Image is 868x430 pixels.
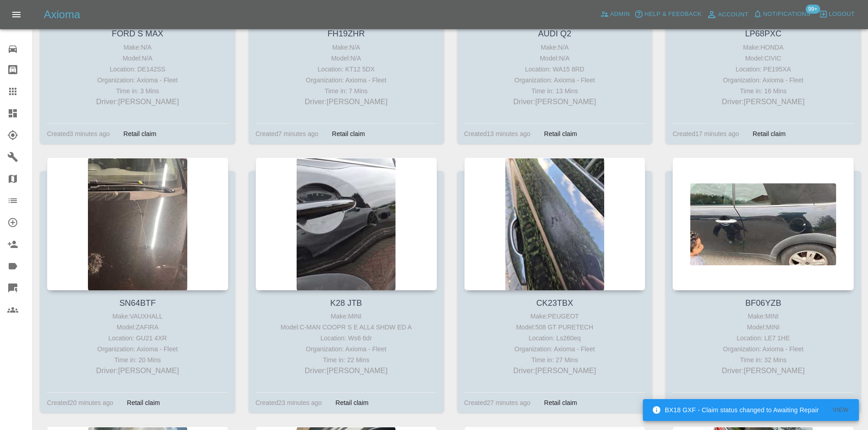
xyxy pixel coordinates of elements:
div: Organization: Axioma - Fleet [467,75,643,86]
p: Driver: [PERSON_NAME] [467,96,643,107]
p: Driver: [PERSON_NAME] [675,96,852,107]
div: Location: WA15 8RD [467,64,643,75]
button: View [826,403,855,417]
a: SN64BTF [119,298,156,308]
div: Make: MINI [258,311,435,322]
div: Organization: Axioma - Fleet [49,344,226,354]
span: Help & Feedback [644,9,701,20]
div: Retail claim [329,397,375,408]
div: Model: N/A [467,53,643,64]
div: Time in: 27 Mins [467,354,643,365]
div: BX18 GXF - Claim status changed to Awaiting Repair [652,402,819,418]
button: Help & Feedback [632,7,704,21]
p: Driver: [PERSON_NAME] [675,365,852,376]
div: Make: PEUGEOT [467,311,643,322]
div: Time in: 16 Mins [675,86,852,96]
a: FORD S MAX [112,29,163,38]
div: Model: CIVIC [675,53,852,64]
div: Make: HONDA [675,42,852,53]
div: Retail claim [746,128,792,139]
div: Time in: 13 Mins [467,86,643,96]
span: 99+ [806,5,820,14]
button: Notifications [751,7,813,21]
div: Time in: 32 Mins [675,354,852,365]
a: K28 JTB [330,298,362,308]
div: Organization: Axioma - Fleet [675,75,852,86]
p: Driver: [PERSON_NAME] [258,96,435,107]
div: Created 13 minutes ago [464,128,531,139]
div: Created 17 minutes ago [673,128,739,139]
div: Retail claim [120,397,167,408]
div: Location: GU21 4XR [49,333,226,344]
div: Location: Ws6 6dr [258,333,435,344]
div: Created 27 minutes ago [464,397,531,408]
div: Location: KT12 5DX [258,64,435,75]
span: Admin [610,9,630,20]
p: Driver: [PERSON_NAME] [49,96,226,107]
button: Open drawer [5,4,27,25]
p: Driver: [PERSON_NAME] [467,365,643,376]
span: Account [718,10,749,20]
a: CK23TBX [536,298,573,308]
div: Make: MINI [675,311,852,322]
h5: Axioma [44,7,80,22]
div: Organization: Axioma - Fleet [258,75,435,86]
a: LP68PXC [745,29,781,38]
div: Location: Ls260eq [467,333,643,344]
div: Make: N/A [467,42,643,53]
p: Driver: [PERSON_NAME] [49,365,226,376]
div: Created 23 minutes ago [256,397,322,408]
a: AUDI Q2 [538,29,571,38]
div: Model: N/A [258,53,435,64]
div: Organization: Axioma - Fleet [258,344,435,354]
div: Organization: Axioma - Fleet [675,344,852,354]
span: Notifications [763,9,811,20]
div: Time in: 20 Mins [49,354,226,365]
div: Organization: Axioma - Fleet [49,75,226,86]
div: Organization: Axioma - Fleet [467,344,643,354]
a: FH19ZHR [328,29,365,38]
div: Make: N/A [258,42,435,53]
div: Created 20 minutes ago [47,397,113,408]
div: Location: DE142SS [49,64,226,75]
div: Model: C-MAN COOPR S E ALL4 SHDW ED A [258,322,435,333]
div: Time in: 22 Mins [258,354,435,365]
a: Account [704,7,751,22]
div: Model: ZAFIRA [49,322,226,333]
div: Retail claim [117,128,163,139]
div: Make: N/A [49,42,226,53]
div: Retail claim [537,128,584,139]
a: Admin [598,7,632,21]
a: BF06YZB [745,298,781,308]
div: Location: PE195XA [675,64,852,75]
div: Created 7 minutes ago [256,128,318,139]
div: Created 3 minutes ago [47,128,110,139]
div: Time in: 3 Mins [49,86,226,96]
div: Make: VAUXHALL [49,311,226,322]
div: Retail claim [537,397,584,408]
p: Driver: [PERSON_NAME] [258,365,435,376]
div: Location: LE7 1HE [675,333,852,344]
div: Model: MINI [675,322,852,333]
span: Logout [829,9,855,20]
div: Time in: 7 Mins [258,86,435,96]
div: Retail claim [325,128,372,139]
div: Model: 508 GT PURETECH [467,322,643,333]
button: Logout [817,7,857,21]
div: Model: N/A [49,53,226,64]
